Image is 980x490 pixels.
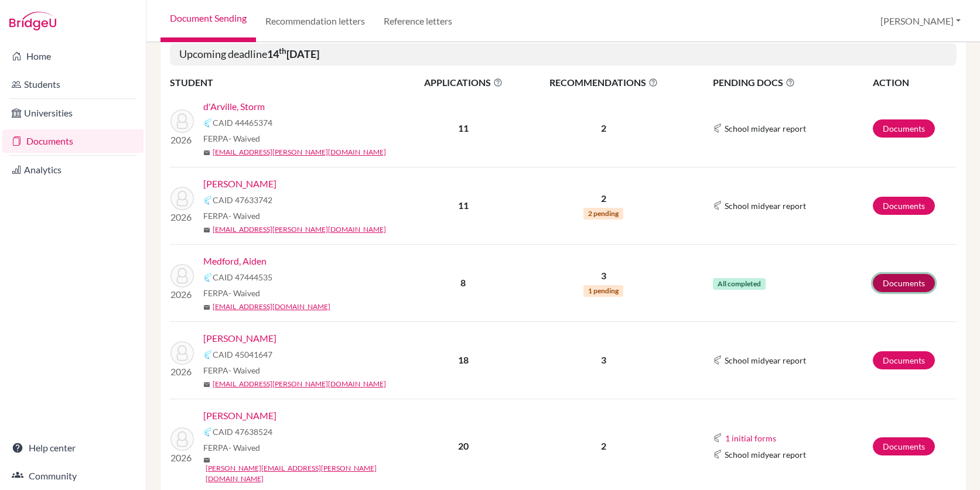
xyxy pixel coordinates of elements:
a: [EMAIL_ADDRESS][PERSON_NAME][DOMAIN_NAME] [213,147,386,157]
b: 20 [458,440,469,451]
span: CAID 47638524 [213,426,272,438]
a: [EMAIL_ADDRESS][DOMAIN_NAME] [213,301,330,312]
img: Common App logo [203,196,213,205]
b: 8 [460,277,466,288]
a: [PERSON_NAME] [203,331,276,345]
a: Medford, Aiden [203,254,267,268]
span: All completed [713,278,766,290]
span: mail [203,381,210,388]
p: 3 [523,269,684,283]
span: APPLICATIONS [405,76,522,90]
a: [EMAIL_ADDRESS][PERSON_NAME][DOMAIN_NAME] [213,379,386,389]
a: Home [2,44,144,68]
a: Documents [873,197,935,215]
span: CAID 47633742 [213,194,272,206]
span: FERPA [203,364,260,376]
span: mail [203,304,210,311]
span: PENDING DOCS [713,76,872,90]
button: [PERSON_NAME] [875,10,966,32]
span: FERPA [203,287,260,299]
span: mail [203,457,210,464]
a: [PERSON_NAME] [203,409,276,423]
img: Common App logo [713,450,722,459]
span: - Waived [228,365,260,375]
img: Common App logo [713,201,722,210]
b: 14 [DATE] [267,47,319,60]
span: - Waived [228,443,260,453]
p: 2 [523,191,684,205]
p: 2026 [170,451,194,465]
p: 2 [523,121,684,135]
img: Bridge-U [9,12,56,30]
span: 1 pending [583,285,623,297]
a: Analytics [2,158,144,181]
img: Joseph, Ashton [170,187,194,210]
img: ruiz, manuel [170,427,194,451]
b: 18 [458,354,469,365]
p: 2 [523,439,684,453]
a: [PERSON_NAME] [203,177,276,191]
img: Common App logo [203,427,213,437]
span: - Waived [228,133,260,143]
img: Medford, Aiden [170,264,194,287]
span: - Waived [228,288,260,298]
img: d'Arville, Storm [170,109,194,133]
img: Common App logo [713,355,722,365]
a: Documents [873,274,935,292]
th: STUDENT [170,75,404,90]
img: Common App logo [713,124,722,133]
p: 2026 [170,133,194,147]
span: FERPA [203,210,260,222]
img: Common App logo [203,118,213,128]
a: Universities [2,101,144,125]
span: mail [203,149,210,156]
b: 11 [458,122,469,133]
a: Community [2,464,144,488]
sup: th [279,46,286,56]
a: Documents [873,437,935,455]
th: ACTION [872,75,957,90]
span: mail [203,227,210,234]
span: CAID 47444535 [213,271,272,283]
span: - Waived [228,211,260,221]
b: 11 [458,200,469,211]
a: Documents [2,129,144,153]
a: Students [2,73,144,96]
span: School midyear report [725,448,806,461]
span: School midyear report [725,200,806,212]
p: 2026 [170,365,194,379]
button: 1 initial forms [725,431,777,445]
a: [EMAIL_ADDRESS][PERSON_NAME][DOMAIN_NAME] [213,224,386,235]
span: RECOMMENDATIONS [523,76,684,90]
p: 2026 [170,210,194,224]
a: [PERSON_NAME][EMAIL_ADDRESS][PERSON_NAME][DOMAIN_NAME] [206,463,412,484]
span: School midyear report [725,354,806,366]
a: Documents [873,351,935,369]
a: d'Arville, Storm [203,100,265,114]
a: Help center [2,436,144,460]
span: FERPA [203,441,260,454]
p: 3 [523,353,684,367]
img: Common App logo [203,273,213,282]
a: Documents [873,119,935,138]
span: 2 pending [583,208,623,220]
span: FERPA [203,132,260,145]
span: CAID 44465374 [213,116,272,129]
h5: Upcoming deadline [170,43,957,66]
img: Common App logo [713,433,722,443]
img: Common App logo [203,350,213,359]
span: School midyear report [725,122,806,135]
img: Mendez, Francisco [170,341,194,365]
p: 2026 [170,287,194,301]
span: CAID 45041647 [213,348,272,361]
